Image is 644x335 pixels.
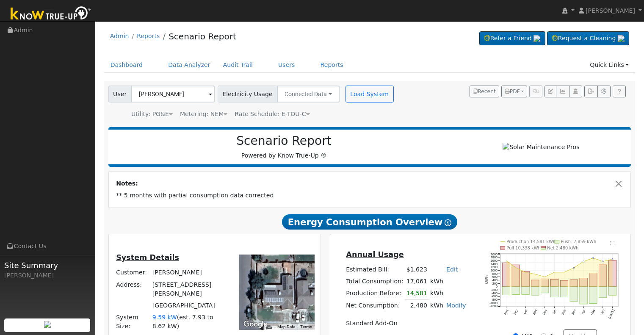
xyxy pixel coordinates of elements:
button: Multi-Series Graph [556,86,569,97]
text: Push -7,859 kWh [561,240,597,244]
rect: onclick="" [589,273,597,287]
img: retrieve [618,35,625,42]
text: -1200 [490,305,498,308]
td: Total Consumption: [345,275,405,287]
td: System Size: [115,311,151,332]
rect: onclick="" [522,287,529,294]
button: Login As [569,86,582,97]
rect: onclick="" [599,287,607,298]
rect: onclick="" [502,287,510,295]
rect: onclick="" [570,280,578,287]
text: Dec [542,309,548,316]
td: kWh [429,299,445,312]
circle: onclick="" [535,274,536,275]
span: ) [177,323,180,329]
text: 1400 [491,262,498,266]
text: 2000 [491,252,498,256]
a: Quick Links [583,57,635,73]
circle: onclick="" [544,277,546,278]
rect: onclick="" [541,279,549,287]
rect: onclick="" [561,281,568,287]
rect: onclick="" [599,265,607,287]
img: Solar Maintenance Pros [503,143,579,152]
text: Net 2,480 kWh [547,246,579,250]
a: Refer a Friend [479,31,545,46]
circle: onclick="" [515,267,517,269]
circle: onclick="" [573,267,575,269]
img: Google [241,319,269,330]
img: Know True-Up [6,5,95,24]
rect: onclick="" [570,287,578,301]
u: System Details [116,253,179,262]
text:  [610,241,615,246]
text: kWh [485,275,489,285]
td: [PERSON_NAME] [151,267,227,279]
button: Export Interval Data [584,86,597,97]
a: Admin [110,33,129,39]
text: -800 [492,298,498,302]
a: Edit [446,266,458,273]
u: Annual Usage [346,250,404,259]
text: -1000 [490,301,498,305]
rect: onclick="" [502,263,510,287]
td: $1,623 [405,263,428,275]
img: retrieve [44,321,51,328]
img: retrieve [533,35,540,42]
button: Connected Data [277,86,340,102]
a: Request a Cleaning [547,31,629,46]
i: Show Help [445,219,451,226]
rect: onclick="" [512,265,520,287]
a: Dashboard [104,57,149,73]
td: Standard Add-On [345,318,467,329]
text: Pull 10,338 kWh [507,246,541,250]
div: [PERSON_NAME] [4,271,91,280]
text: 1000 [491,269,498,272]
span: 9.59 kW [152,314,177,321]
circle: onclick="" [525,272,526,273]
td: 2,480 [405,299,428,312]
rect: onclick="" [589,287,597,304]
circle: onclick="" [564,272,565,273]
button: Close [614,179,623,188]
text: 600 [492,275,498,279]
text: Mar [571,309,577,316]
td: [GEOGRAPHIC_DATA] [151,299,227,311]
rect: onclick="" [580,278,587,287]
span: Alias: H2ETOUCN [235,111,310,117]
span: est. 7.93 to 8.62 kW [152,314,213,329]
a: Reports [137,33,160,39]
button: Map Data [277,324,295,330]
strong: Notes: [116,180,138,187]
text: Jan [552,309,557,316]
td: kWh [429,275,468,287]
text: Feb [561,309,567,316]
button: Edit User [544,86,556,97]
text: -400 [492,291,498,295]
rect: onclick="" [531,287,539,295]
span: Electricity Usage [218,86,277,102]
div: Powered by Know True-Up ® [113,134,456,160]
a: Scenario Report [169,31,236,42]
text: -200 [492,288,498,292]
text: Jun [600,309,605,316]
rect: onclick="" [512,287,520,294]
button: PDF [501,86,527,97]
td: Customer: [115,267,151,279]
rect: onclick="" [580,287,587,304]
text: 400 [492,278,498,282]
a: Open this area in Google Maps (opens a new window) [241,319,269,330]
text: 1600 [491,259,498,263]
rect: onclick="" [551,280,558,287]
text: 800 [492,272,498,276]
rect: onclick="" [609,287,616,295]
td: ** 5 months with partial consumption data corrected [115,190,625,202]
td: 17,061 [405,275,428,287]
text: Nov [532,309,538,316]
td: Address: [115,279,151,299]
span: ( [177,314,180,321]
span: PDF [505,89,520,94]
span: Energy Consumption Overview [282,214,457,230]
button: Load System [345,86,394,102]
rect: onclick="" [522,271,529,287]
circle: onclick="" [603,261,604,262]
